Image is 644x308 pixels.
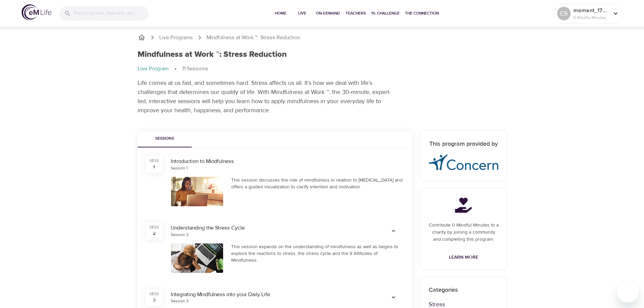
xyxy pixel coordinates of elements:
[231,177,404,190] div: This session discusses the role of mindfulness in relation to [MEDICAL_DATA] and offers a guided ...
[22,4,51,20] img: logo
[573,15,609,21] p: 0 Mindful Minutes
[207,34,300,42] p: Mindfulness at Work ™: Stress Reduction
[153,297,156,304] div: 3
[405,10,439,17] span: The Connection
[231,243,404,264] div: This session expands on the understanding of mindfulness as well as begins to explore the reactio...
[171,224,375,232] div: Understanding the Stress Cycle
[171,298,189,304] div: Session 3
[294,10,310,17] span: Live
[171,232,189,238] div: Session 2
[171,158,404,165] div: Introduction to Mindfulness
[74,6,149,21] input: Find programs, teachers, etc...
[617,281,639,303] iframe: Button to launch messaging window
[429,222,499,243] p: Contribute 0 Mindful Minutes to a charity by joining a community and completing this program.
[182,65,208,73] p: 11 Sessions
[138,65,507,73] nav: breadcrumb
[142,135,188,142] span: Sessions
[138,78,391,115] p: Life comes at us fast, and sometimes hard. Stress affects us all. It’s how we deal with life’s ch...
[446,251,481,264] a: Learn More
[272,10,289,17] span: Home
[316,10,340,17] span: On-Demand
[138,65,169,73] p: Live Program
[149,291,159,297] div: SESS
[429,285,499,294] p: Categories
[138,50,287,60] h1: Mindfulness at Work ™: Stress Reduction
[149,224,159,230] div: SESS
[371,10,400,17] span: 1% Challenge
[153,230,156,237] div: 2
[345,10,366,17] span: Teachers
[573,6,609,15] p: moment_1755356408
[429,155,499,170] img: concern-logo%20%281%29.png
[557,7,571,20] div: ES
[171,291,375,299] div: Integrating Mindfulness into your Daily Life
[449,253,478,262] span: Learn More
[149,158,159,164] div: SESS
[153,164,155,170] div: 1
[138,33,507,42] nav: breadcrumb
[159,34,193,42] a: Live Programs
[429,139,499,149] h6: This program provided by
[171,165,188,171] div: Session 1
